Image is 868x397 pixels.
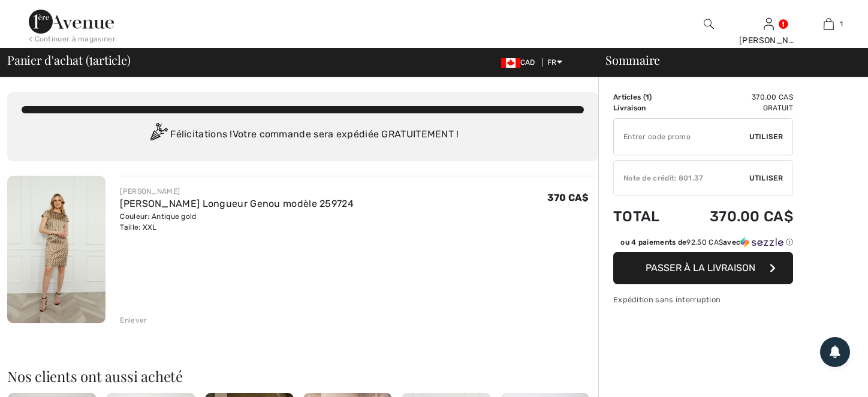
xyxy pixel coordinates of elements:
[120,198,354,209] a: [PERSON_NAME] Longueur Genou modèle 259724
[677,196,793,237] td: 370.00 CA$
[120,186,354,197] div: [PERSON_NAME]
[613,103,677,113] td: Livraison
[740,237,783,248] img: Sezzle
[501,58,540,67] span: CAD
[620,237,793,248] div: ou 4 paiements de avec
[749,173,783,184] span: Utiliser
[547,192,589,203] span: 370 CA$
[749,131,783,142] span: Utiliser
[120,211,354,233] div: Couleur: Antique gold Taille: XXL
[146,123,170,147] img: Congratulation2.svg
[613,252,793,284] button: Passer à la livraison
[22,123,584,147] div: Félicitations ! Votre commande sera expédiée GRATUITEMENT !
[613,92,677,103] td: Articles ( )
[614,173,749,184] div: Note de crédit: 801.37
[686,238,723,246] span: 92.50 CA$
[613,294,793,305] div: Expédition sans interruption
[824,17,834,31] img: Mon panier
[704,17,714,31] img: recherche
[677,92,793,103] td: 370.00 CA$
[7,176,106,323] img: Robe Fourreau Longueur Genou modèle 259724
[501,58,520,68] img: Canadian Dollar
[840,19,843,29] span: 1
[120,315,147,326] div: Enlever
[7,54,131,66] span: Panier d'achat ( article)
[591,54,861,66] div: Sommaire
[764,17,774,31] img: Mes infos
[739,34,798,47] div: [PERSON_NAME]
[764,18,774,29] a: Se connecter
[547,58,562,67] span: FR
[646,93,649,101] span: 1
[646,262,755,273] span: Passer à la livraison
[613,196,677,237] td: Total
[614,119,749,155] input: Code promo
[29,34,116,44] div: < Continuer à magasiner
[677,103,793,113] td: Gratuit
[799,17,858,31] a: 1
[7,369,598,383] h2: Nos clients ont aussi acheté
[613,237,793,252] div: ou 4 paiements de92.50 CA$avecSezzle Cliquez pour en savoir plus sur Sezzle
[89,51,93,67] span: 1
[29,10,114,34] img: 1ère Avenue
